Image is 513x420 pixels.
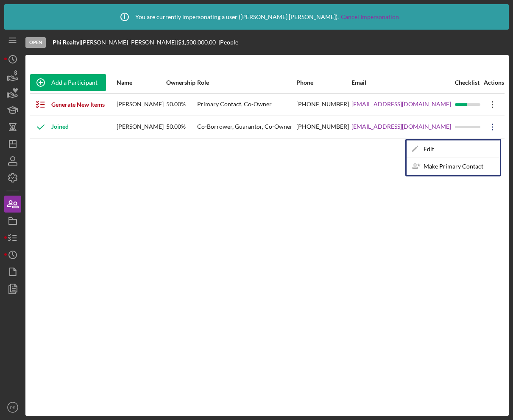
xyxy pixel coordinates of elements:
a: Cancel Impersonation [341,14,399,20]
div: Actions [482,79,504,86]
button: PS [4,399,21,416]
div: Checklist [455,79,481,86]
div: Open [25,37,46,48]
div: Ownership [166,79,196,86]
div: $1,500,000.00 [178,39,218,46]
div: Phone [296,79,351,86]
div: Name [117,79,165,86]
text: PS [10,405,16,410]
div: 50.00% [166,94,196,115]
div: Edit [407,141,500,158]
a: [EMAIL_ADDRESS][DOMAIN_NAME] [351,101,451,108]
button: Add a Participant [30,74,106,91]
a: [EMAIL_ADDRESS][DOMAIN_NAME] [351,123,451,130]
div: Email [351,79,454,86]
div: Add a Participant [51,74,98,91]
div: [PERSON_NAME] [117,116,165,138]
div: Joined [30,116,69,138]
div: | [53,39,81,46]
div: Co-Borrower, Guarantor, Co-Owner [197,116,296,138]
div: Make Primary Contact [407,158,500,175]
div: [PHONE_NUMBER] [296,94,351,115]
button: Generate New Items [30,96,113,113]
div: [PERSON_NAME] [117,94,165,115]
div: You are currently impersonating a user ( [PERSON_NAME] [PERSON_NAME] ). [114,6,399,28]
div: Generate New Items [51,96,105,113]
div: [PERSON_NAME] [PERSON_NAME] | [81,39,178,46]
div: Role [197,79,296,86]
div: [PHONE_NUMBER] [296,116,351,138]
div: | People [218,39,238,46]
div: Primary Contact, Co-Owner [197,94,296,115]
div: 50.00% [166,116,196,138]
b: Phi Realty [53,39,79,46]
